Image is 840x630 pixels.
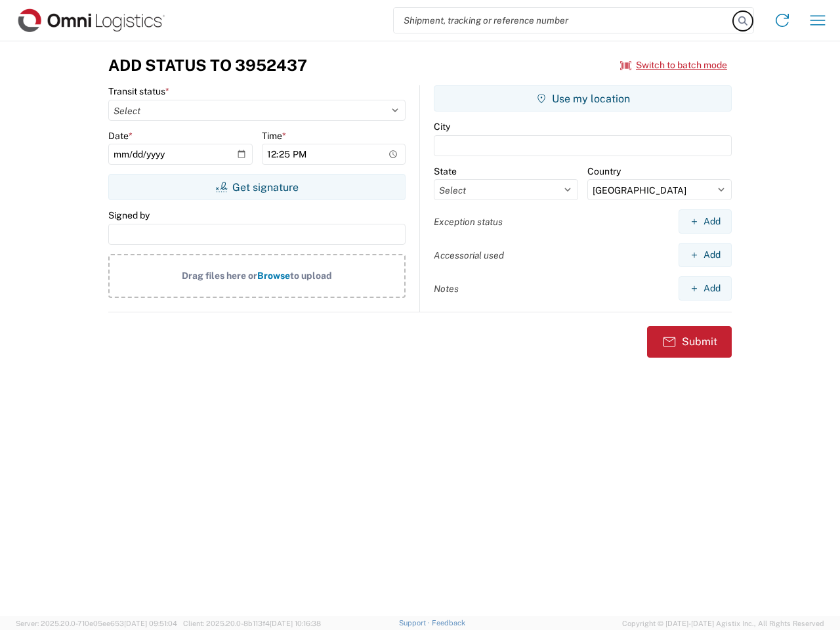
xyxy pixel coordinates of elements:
span: Copyright © [DATE]-[DATE] Agistix Inc., All Rights Reserved [622,618,824,629]
label: City [434,121,450,133]
a: Support [399,619,432,627]
span: Drag files here or [182,270,257,281]
label: Transit status [108,85,169,97]
button: Use my location [434,85,732,112]
span: Browse [257,270,290,281]
button: Get signature [108,174,406,200]
label: Date [108,130,133,142]
input: Shipment, tracking or reference number [394,8,734,33]
h3: Add Status to 3952437 [108,56,307,75]
span: to upload [290,270,332,281]
span: Client: 2025.20.0-8b113f4 [183,619,321,627]
label: Country [587,165,621,177]
label: Accessorial used [434,249,504,261]
button: Submit [647,326,732,358]
button: Add [679,209,732,234]
button: Add [679,276,732,301]
label: Exception status [434,216,503,228]
button: Add [679,243,732,267]
label: State [434,165,457,177]
span: Server: 2025.20.0-710e05ee653 [16,619,177,627]
label: Time [262,130,286,142]
span: [DATE] 09:51:04 [124,619,177,627]
button: Switch to batch mode [620,54,727,76]
a: Feedback [432,619,465,627]
span: [DATE] 10:16:38 [270,619,321,627]
label: Signed by [108,209,150,221]
label: Notes [434,283,459,295]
